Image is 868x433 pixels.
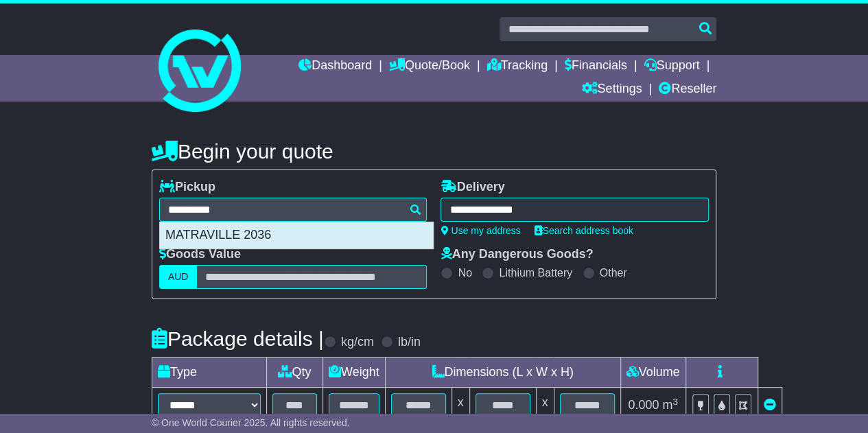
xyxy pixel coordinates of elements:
span: m [662,398,678,412]
a: Remove this item [764,398,776,412]
label: lb/in [398,335,421,350]
td: x [536,388,554,423]
label: No [458,266,471,279]
a: Settings [581,78,642,102]
sup: 3 [672,397,678,407]
a: Tracking [487,55,548,78]
typeahead: Please provide city [159,198,427,222]
span: 0.000 [628,398,659,412]
td: Volume [620,358,685,388]
td: Type [152,358,266,388]
div: MATRAVILLE 2036 [160,222,433,248]
a: Dashboard [298,55,372,78]
label: kg/cm [341,335,374,350]
td: x [451,388,469,423]
label: Lithium Battery [499,266,572,279]
span: © One World Courier 2025. All rights reserved. [152,417,350,428]
label: Pickup [159,180,215,195]
a: Reseller [659,78,716,102]
label: Any Dangerous Goods? [441,247,593,262]
a: Financials [565,55,627,78]
a: Support [644,55,699,78]
label: Delivery [441,180,504,195]
label: AUD [159,265,198,289]
td: Dimensions (L x W x H) [385,358,620,388]
h4: Begin your quote [152,140,716,163]
a: Use my address [441,225,520,236]
a: Search address book [535,225,633,236]
label: Goods Value [159,247,241,262]
h4: Package details | [152,327,324,350]
a: Quote/Book [389,55,470,78]
label: Other [600,266,627,279]
td: Qty [266,358,322,388]
td: Weight [322,358,385,388]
